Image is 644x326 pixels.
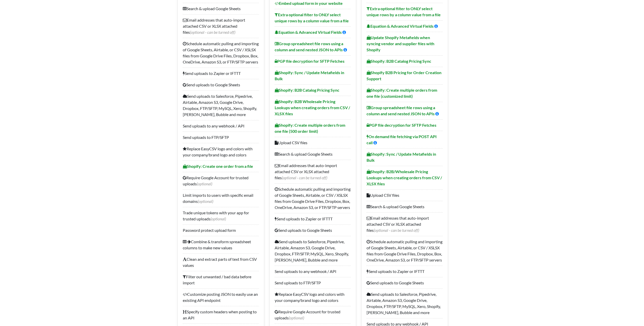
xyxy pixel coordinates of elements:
li: Email addresses that auto-import attached CSV or XLSX attached files [275,160,351,183]
b: Update Shopify Metafields when syncing vendor and supplier files with Shopify [367,35,434,52]
span: (optional - can be turned off) [282,175,327,180]
li: Send uploads to Salesforce, Pipedrive, Airtable, Amazon S3, Google Drive, Dropbox, FTP/SFTP, MySQ... [183,90,259,120]
li: Limit imports to users with specific email domains [183,189,259,207]
span: (optional - can be turned off) [190,30,235,35]
li: Search & upload Google Sheets [275,148,351,160]
b: Shopify: B2B Catalog Pricing Sync [367,59,431,63]
li: Send uploads to Google Sheets [367,277,443,288]
b: Shopify: B2B Catalog Pricing Sync [275,88,339,92]
b: On demand file fetching via POST API call [367,134,437,145]
li: Send uploads to Zapier or IFTTT [183,68,259,79]
li: Specify custom headers when posting to an API [183,306,259,323]
span: (optional) [198,199,213,204]
li: Clean and extract parts of text from CSV values [183,253,259,271]
b: Group spreadsheet file rows using a column and send nested JSON to APIs [275,41,343,52]
li: Send uploads to Google Sheets [275,224,351,236]
b: Extra optional filter to ONLY select unique rows by a column value from a file [367,6,441,17]
b: Shopify: B2B Wholesale Pricing Lookups when creating orders from CSV / XLSX files [275,99,350,116]
b: Equation & Advanced Virtual Fields [367,24,434,28]
li: Send uploads to Salesforce, Pipedrive, Airtable, Amazon S3, Google Drive, Dropbox, FTP/SFTP, MySQ... [275,236,351,266]
li: Trade unique tokens with your app for trusted uploads [183,207,259,224]
li: Filter out unwanted / bad data before import [183,271,259,288]
b: Shopify: Sync / Update Metafields in Bulk [275,70,344,81]
li: Require Google Account for trusted uploads [183,172,259,189]
b: Shopify B2B Pricing for Order Creation Support [367,70,441,81]
li: Schedule automatic pulling and importing of Google Sheets, Airtable, or CSV / XSLSX files from Go... [275,183,351,213]
b: Shopify: B2B/Wholesale Pricing Lookups when creating orders from CSV / XLSX files [367,169,442,186]
li: Schedule automatic pulling and importing of Google Sheets, Airtable, or CSV / XSLSX files from Go... [367,236,443,266]
li: Replace EasyCSV logo and colors with your company/brand logo and colors [275,288,351,306]
li: Password protect upload form [183,224,259,236]
b: Shopify: Sync / Update Metafields in Bulk [367,152,436,162]
b: Group spreadsheet file rows using a column and send nested JSON to APIs [367,105,435,116]
b: PGP file decryption for SFTP Fetches [367,123,436,127]
b: Embed upload form in your website [275,1,343,6]
li: Customize posting JSON to easily use an existing API endpoint [183,288,259,306]
b: Equation & Advanced Virtual Fields [275,30,342,35]
b: Extra optional filter to ONLY select unique rows by a column value from a file [275,12,349,23]
b: Shopify: Create multiple orders from one file (500 order limit) [275,123,345,134]
b: PGP file decryption for SFTP Fetches [275,59,344,63]
b: Shopify: Create one order from a file [183,164,253,169]
span: (optional) [197,181,212,186]
li: Search & upload Google Sheets [367,201,443,212]
li: Email addresses that auto-import attached CSV or XLSX attached files [183,14,259,38]
li: Upload CSV files [367,189,443,201]
li: Schedule automatic pulling and importing of Google Sheets, Airtable, or CSV / XSLSX files from Go... [183,38,259,68]
li: Email addresses that auto-import attached CSV or XLSX attached files [367,212,443,236]
li: Upload CSV files [275,137,351,148]
li: Send uploads to Google Sheets [183,79,259,90]
li: Require Google Account for trusted uploads [275,306,351,323]
li: Send uploads to any webhook / API [183,120,259,132]
li: Send uploads to FTP/SFTP [275,277,351,288]
li: Search & upload Google Sheets [183,3,259,14]
span: (optional) [289,315,304,320]
span: (optional) [210,216,226,221]
iframe: Drift Widget Chat Controller [619,301,638,320]
li: Send uploads to Salesforce, Pipedrive, Airtable, Amazon S3, Google Drive, Dropbox, FTP/SFTP, MySQ... [367,288,443,318]
span: (optional - can be turned off) [374,228,419,233]
li: Combine & transform spreadsheet columns to make new values [183,236,259,253]
li: Send uploads to FTP/SFTP [183,132,259,143]
li: Replace EasyCSV logo and colors with your company/brand logo and colors [183,143,259,160]
li: Send uploads to Zapier or IFTTT [367,266,443,277]
li: Send uploads to any webhook / API [275,266,351,277]
b: Shopify: Create multiple orders from one file (customized limit) [367,88,437,99]
li: Send uploads to Zapier or IFTTT [275,213,351,224]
